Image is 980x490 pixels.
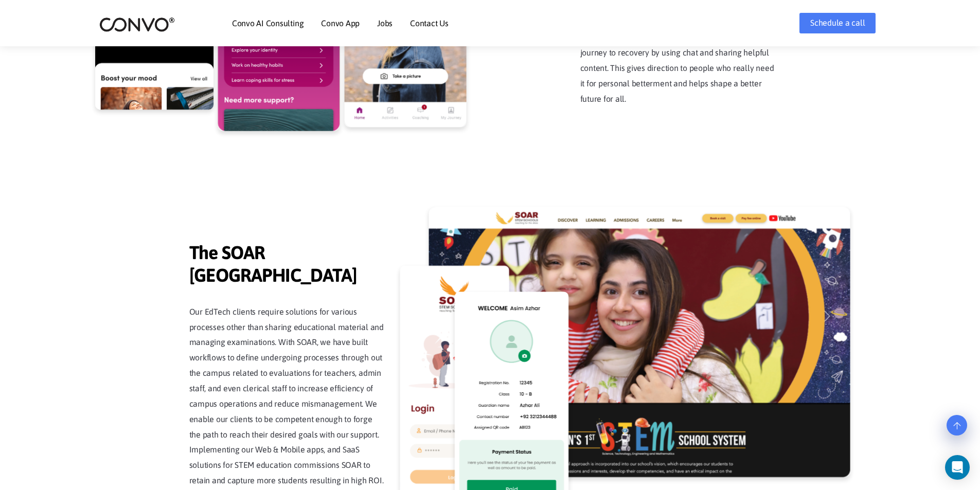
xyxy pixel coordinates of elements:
[410,19,449,27] a: Contact Us
[189,242,385,288] span: The SOAR [GEOGRAPHIC_DATA]
[799,13,876,33] a: Schedule a call
[945,455,970,480] div: Open Intercom Messenger
[377,19,393,27] a: Jobs
[189,304,385,488] p: Our EdTech clients require solutions for various processes other than sharing educational materia...
[99,16,175,32] img: logo_2.png
[321,19,360,27] a: Convo App
[232,19,304,27] a: Convo AI Consulting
